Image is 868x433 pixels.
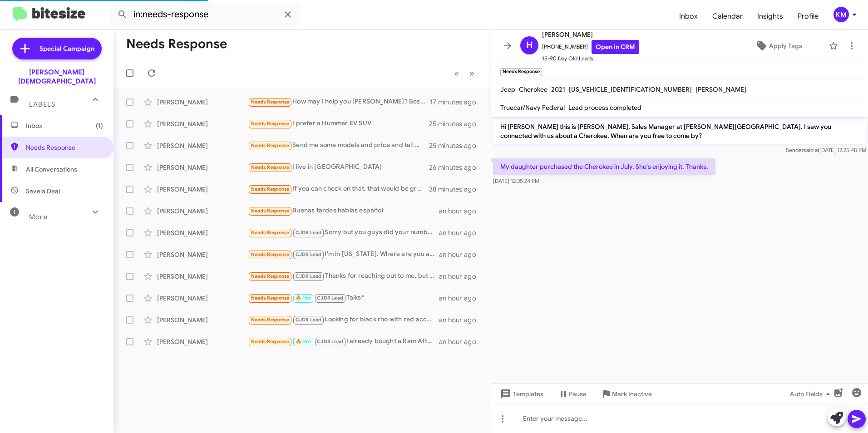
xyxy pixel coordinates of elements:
div: Thanks for reaching out to me, but I have decided that this is a bad time to enter into the purch... [248,271,439,281]
div: I already bought a Ram After the insult from other sales manager. [PERSON_NAME] lost my business [248,336,439,347]
div: Buenas tardes hablas español [248,206,439,216]
span: H [526,38,533,53]
span: Needs Response [251,164,290,170]
div: an hour ago [439,294,483,303]
div: Send me some models and price and tell me if can I trade , thanks [248,140,429,151]
div: I live in [GEOGRAPHIC_DATA] [248,162,429,172]
div: an hour ago [439,272,483,281]
span: Mark Inactive [612,386,652,402]
span: Jeep [500,85,515,93]
div: 25 minutes ago [429,119,483,128]
div: an hour ago [439,250,483,259]
button: Templates [491,386,551,402]
span: [DATE] 12:35:24 PM [493,177,539,184]
span: Lead process completed [568,103,641,112]
span: (1) [96,121,103,130]
span: « [454,68,459,79]
div: [PERSON_NAME] [157,141,248,150]
div: [PERSON_NAME] [157,207,248,216]
span: CJDR Lead [296,230,322,236]
div: I'm in [US_STATE]. Where are you at ? [248,249,439,260]
span: Pause [569,386,587,402]
span: Labels [29,100,55,108]
div: [PERSON_NAME] [157,250,248,259]
div: [PERSON_NAME] [157,163,248,172]
span: 2021 [551,85,565,93]
span: Needs Response [251,251,290,257]
span: Cherokee [519,85,547,93]
button: Auto Fields [783,386,841,402]
div: 26 minutes ago [429,163,483,172]
span: Inbox [26,121,103,130]
span: Templates [498,386,543,402]
div: 17 minutes ago [430,98,483,107]
span: CJDR Lead [296,273,322,279]
a: Special Campaign [12,38,102,59]
span: CJDR Lead [317,295,343,301]
div: an hour ago [439,228,483,237]
span: CJDR Lead [296,317,322,323]
div: [PERSON_NAME] [157,98,248,107]
button: Apply Tags [732,38,824,54]
span: Needs Response [251,295,290,301]
button: KM [826,7,858,22]
input: Search [110,4,301,25]
div: 38 minutes ago [429,185,483,194]
span: Needs Response [251,339,290,344]
div: [PERSON_NAME] [157,315,248,325]
nav: Page navigation example [449,64,480,83]
span: Needs Response [26,143,103,152]
span: Needs Response [251,208,290,214]
div: Looking for black rho with red accent interior [248,315,439,325]
span: Needs Response [251,143,290,148]
a: Insights [750,3,790,30]
span: Needs Response [251,230,290,236]
div: Sorry but you guys did your numbers and with $0 money down and trade low payment came out super h... [248,227,439,238]
span: [PHONE_NUMBER] [542,40,639,54]
span: Sender [DATE] 12:25:48 PM [786,147,866,153]
div: [PERSON_NAME] [157,185,248,194]
div: [PERSON_NAME] [157,228,248,237]
div: How may I help you [PERSON_NAME]? Best to my knowledge, you don't currently have a car that I may... [248,97,430,107]
span: Needs Response [251,99,290,105]
span: Calendar [705,3,750,30]
small: Needs Response [500,68,542,76]
p: Hi [PERSON_NAME] this is [PERSON_NAME], Sales Manager at [PERSON_NAME][GEOGRAPHIC_DATA]. I saw yo... [493,118,866,144]
span: Needs Response [251,317,290,323]
span: More [29,213,48,221]
span: CJDR Lead [296,251,322,257]
span: Special Campaign [39,44,94,53]
span: Needs Response [251,273,290,279]
span: All Conversations [26,165,77,174]
div: KM [833,7,849,22]
span: Apply Tags [769,38,802,54]
div: an hour ago [439,315,483,325]
div: Talks* [248,293,439,303]
button: Pause [551,386,594,402]
span: said at [804,147,819,153]
div: [PERSON_NAME] [157,272,248,281]
span: 15-90 Day Old Leads [542,54,639,63]
span: [US_VEHICLE_IDENTIFICATION_NUMBER] [569,85,692,93]
a: Inbox [672,3,705,30]
div: [PERSON_NAME] [157,337,248,346]
span: [PERSON_NAME] [542,29,639,40]
span: Truecar/Navy Federal [500,103,565,112]
span: 🔥 Hot [296,339,311,344]
div: I prefer a Hummer EV SUV [248,118,429,129]
a: Open in CRM [592,40,639,54]
button: Next [464,64,480,83]
p: My daughter purchased the Cherokee in July. She's enjoying it. Thanks. [493,158,715,175]
button: Mark Inactive [594,386,659,402]
span: CJDR Lead [317,339,343,344]
button: Previous [449,64,464,83]
div: If you can check on that, that would be great thanks [248,184,429,194]
div: an hour ago [439,337,483,346]
a: Profile [790,3,826,30]
span: Auto Fields [790,386,833,402]
span: Needs Response [251,121,290,127]
div: [PERSON_NAME] [157,294,248,303]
